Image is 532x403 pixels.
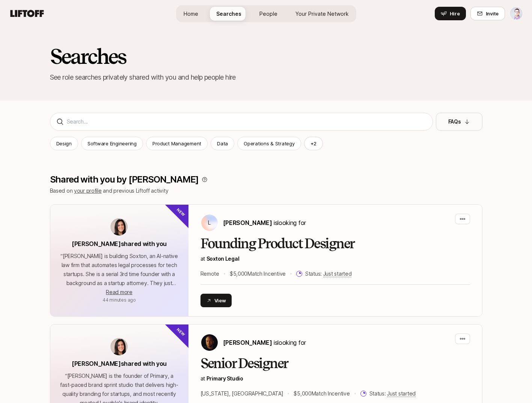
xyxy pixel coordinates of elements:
[50,174,199,185] p: Shared with you by [PERSON_NAME]
[110,218,128,235] img: avatar-url
[289,7,355,21] a: Your Private Network
[72,360,167,367] span: [PERSON_NAME] shared with you
[206,255,240,262] span: Soxton Legal
[74,187,102,194] a: your profile
[102,297,136,303] span: September 11, 2025 10:37am
[200,254,470,263] p: at
[223,339,272,346] span: [PERSON_NAME]
[510,7,523,20] img: Ross Popoff-Walker
[208,218,211,227] p: L
[223,338,306,347] p: is looking for
[223,219,272,226] span: [PERSON_NAME]
[200,356,470,371] h2: Senior Designer
[67,117,427,126] input: Search...
[164,192,201,229] div: New
[72,240,167,248] span: [PERSON_NAME] shared with you
[200,389,283,398] p: [US_STATE], [GEOGRAPHIC_DATA]
[450,10,460,17] span: Hire
[87,140,137,147] p: Software Engineering
[216,10,241,18] span: Searches
[200,374,470,383] p: at
[509,7,523,20] button: Ross Popoff-Walker
[217,140,228,147] p: Data
[244,140,295,147] p: Operations & Strategy
[164,312,201,349] div: New
[206,375,243,382] a: Primary Studio
[448,117,461,126] p: FAQs
[184,10,198,18] span: Home
[435,7,466,20] button: Hire
[387,390,416,397] span: Just started
[323,270,352,277] span: Just started
[470,7,505,20] button: Invite
[50,186,482,195] p: Based on and previous Liftoff activity
[178,7,204,21] a: Home
[210,7,247,21] a: Searches
[295,10,349,18] span: Your Private Network
[56,140,72,147] p: Design
[201,334,218,351] img: Nicholas Pattison
[486,10,499,17] span: Invite
[106,289,132,295] span: Read more
[369,389,416,398] p: Status:
[294,389,350,398] p: $5,000 Match Incentive
[200,236,470,251] h2: Founding Product Designer
[50,45,482,68] h2: Searches
[110,338,128,355] img: avatar-url
[230,269,286,278] p: $5,000 Match Incentive
[436,113,482,131] button: FAQs
[152,140,201,147] p: Product Management
[106,288,132,297] button: Read more
[223,218,306,228] p: is looking for
[304,137,323,150] button: +2
[259,10,277,18] span: People
[200,294,232,307] button: View
[200,269,219,278] p: Remote
[253,7,283,21] a: People
[50,72,482,83] p: See role searches privately shared with you and help people hire
[305,269,351,278] p: Status:
[59,252,179,288] p: “ [PERSON_NAME] is building Soxton, an AI-native law firm that automates legal processes for tech...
